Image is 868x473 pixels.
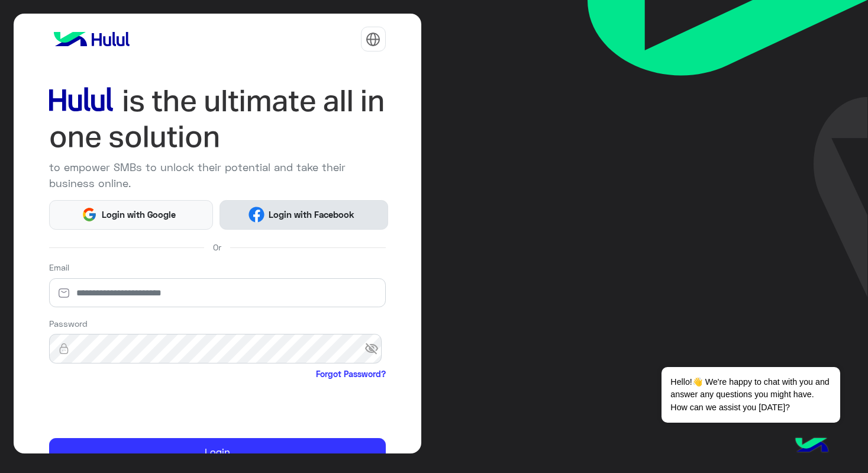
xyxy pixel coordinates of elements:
label: Email [49,261,69,273]
p: to empower SMBs to unlock their potential and take their business online. [49,159,386,191]
img: logo [49,27,134,51]
span: visibility_off [364,338,386,359]
img: tab [366,32,380,47]
label: Password [49,317,88,330]
iframe: reCAPTCHA [49,383,229,429]
img: hulul-logo.png [791,426,832,467]
img: hululLoginTitle_EN.svg [49,83,386,155]
span: Login with Google [97,208,180,221]
button: Login with Google [49,200,213,230]
img: email [49,287,79,299]
span: Or [213,241,221,253]
img: Google [82,207,98,223]
img: lock [49,343,79,355]
button: Login with Facebook [220,200,388,230]
span: Login with Facebook [264,208,359,221]
a: Forgot Password? [316,368,386,380]
img: Facebook [249,207,264,223]
button: Login [49,438,386,466]
span: Hello!👋 We're happy to chat with you and answer any questions you might have. How can we assist y... [662,367,840,423]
